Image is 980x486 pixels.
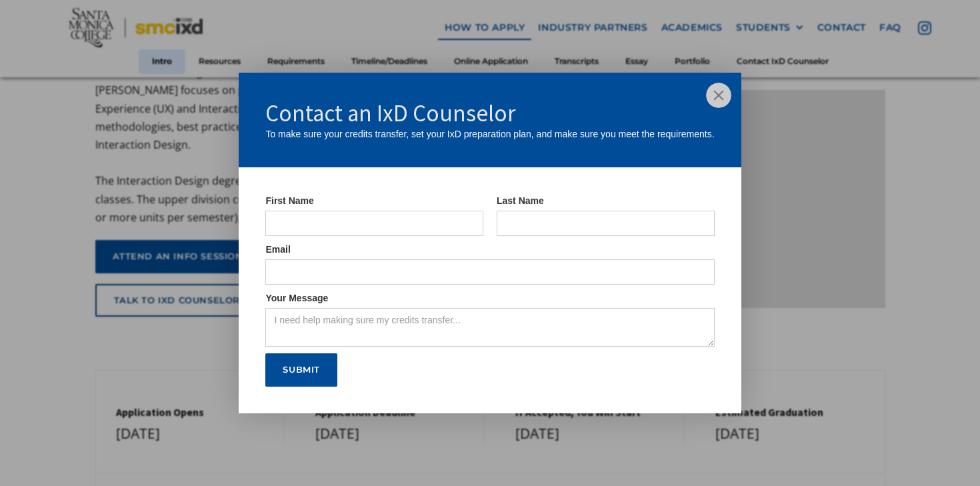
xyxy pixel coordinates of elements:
input: Submit [265,353,337,387]
h1: Contact an IxD Counselor [265,99,714,127]
label: Email [265,243,714,256]
div: To make sure your credits transfer, set your IxD preparation plan, and make sure you meet the req... [265,127,714,141]
label: Last Name [497,194,715,207]
label: First Name [265,194,483,207]
form: IxD Counselor Form [239,167,741,413]
label: Your Message [265,291,714,305]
